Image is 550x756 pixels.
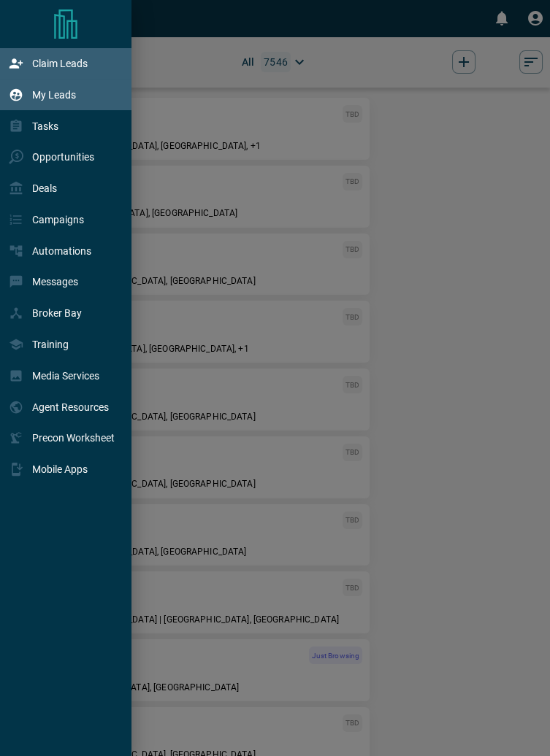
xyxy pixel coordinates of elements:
p: Deals [32,182,57,194]
p: Precon Worksheet [32,432,115,444]
p: Training [32,339,69,350]
p: Tasks [32,120,58,132]
p: Claim Leads [32,58,88,69]
p: Campaigns [32,214,84,225]
p: Media Services [32,370,99,382]
p: My Leads [32,89,76,101]
p: Broker Bay [32,307,82,319]
p: Agent Resources [32,401,109,413]
p: Opportunities [32,151,94,163]
a: Main Page [51,9,80,39]
p: Mobile Apps [32,463,88,475]
p: Messages [32,276,78,288]
p: Automations [32,245,91,257]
